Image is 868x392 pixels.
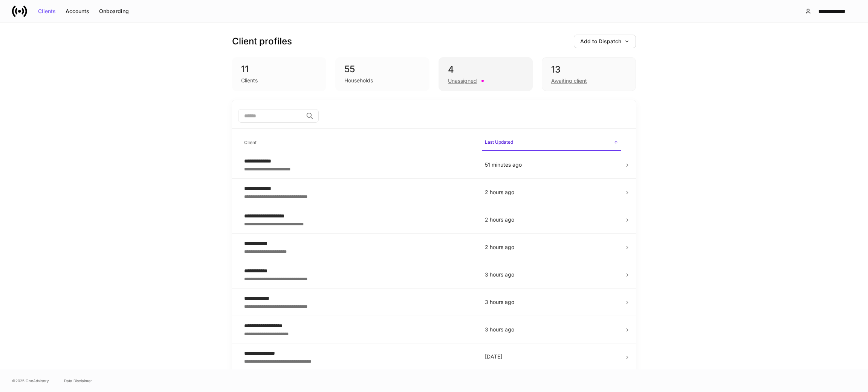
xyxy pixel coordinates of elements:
p: 51 minutes ago [485,161,618,169]
span: Last Updated [482,135,621,151]
div: Awaiting client [551,77,587,85]
h6: Last Updated [485,138,513,146]
div: 4 [448,64,523,76]
a: Data Disclaimer [64,378,92,384]
div: 11 [241,63,317,75]
h6: Client [244,139,257,146]
div: 55 [344,63,420,75]
div: 13 [551,64,627,76]
p: 2 hours ago [485,243,618,251]
p: 3 hours ago [485,271,618,278]
button: Clients [33,5,61,17]
p: 2 hours ago [485,216,618,223]
div: Accounts [66,9,89,14]
div: Unassigned [448,77,477,85]
button: Onboarding [94,5,134,17]
div: 13Awaiting client [542,57,636,91]
div: 4Unassigned [439,57,533,91]
p: 2 hours ago [485,188,618,196]
button: Accounts [61,5,94,17]
p: [DATE] [485,353,618,360]
div: Add to Dispatch [580,39,630,44]
p: 3 hours ago [485,298,618,306]
p: 3 hours ago [485,326,618,333]
div: Onboarding [99,9,129,14]
div: Clients [241,77,258,84]
div: Clients [38,9,56,14]
span: Client [241,135,476,150]
button: Add to Dispatch [574,35,636,48]
h3: Client profiles [232,35,292,47]
div: Households [344,77,373,84]
span: © 2025 OneAdvisory [12,378,49,384]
